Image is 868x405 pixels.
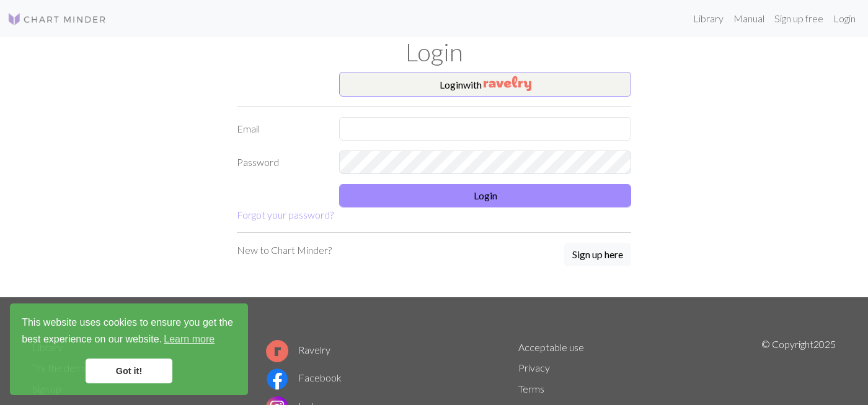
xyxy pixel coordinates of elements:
[229,150,332,174] label: Password
[728,6,769,31] a: Manual
[769,6,828,31] a: Sign up free
[237,243,332,258] p: New to Chart Minder?
[688,6,728,31] a: Library
[339,184,631,207] button: Login
[564,243,631,268] a: Sign up here
[339,72,631,97] button: Loginwith
[266,368,288,390] img: Facebook logo
[7,12,107,27] img: Logo
[22,315,236,349] span: This website uses cookies to ensure you get the best experience on our website.
[484,76,531,91] img: Ravelry
[266,344,330,355] a: Ravelry
[266,372,342,383] a: Facebook
[237,209,334,220] a: Forgot your password?
[162,330,216,349] a: learn more about cookies
[10,303,248,395] div: cookieconsent
[518,341,584,353] a: Acceptable use
[229,117,332,141] label: Email
[266,340,288,362] img: Ravelry logo
[518,383,544,394] a: Terms
[828,6,861,31] a: Login
[564,243,631,266] button: Sign up here
[86,359,172,383] a: dismiss cookie message
[25,37,843,67] h1: Login
[518,362,550,373] a: Privacy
